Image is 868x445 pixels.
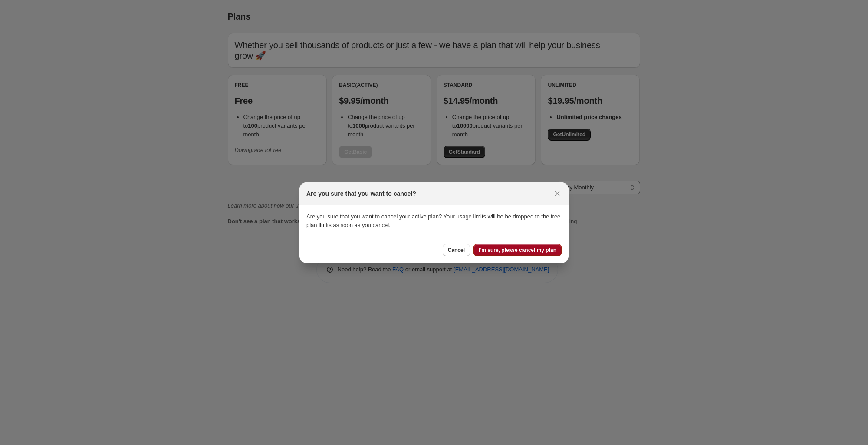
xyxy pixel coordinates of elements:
p: Are you sure that you want to cancel your active plan? Your usage limits will be be dropped to th... [306,212,562,230]
button: Close [551,188,563,200]
button: Cancel [443,244,470,256]
button: I'm sure, please cancel my plan [473,244,562,256]
span: I'm sure, please cancel my plan [479,247,556,254]
span: Cancel [448,247,465,254]
h2: Are you sure that you want to cancel? [306,189,416,198]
